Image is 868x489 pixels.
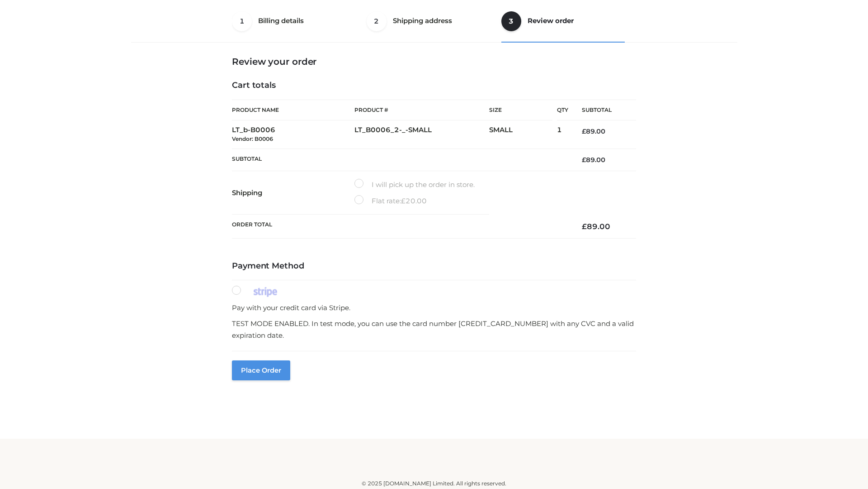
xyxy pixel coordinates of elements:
th: Qty [557,100,568,120]
h3: Review your order [232,56,636,67]
bdi: 89.00 [582,127,605,135]
th: Product Name [232,100,354,120]
th: Shipping [232,171,354,215]
td: 1 [557,120,568,149]
button: Place order [232,360,290,380]
span: £ [582,222,587,231]
h4: Cart totals [232,81,636,91]
div: © 2025 [DOMAIN_NAME] Limited. All rights reserved. [134,479,734,488]
span: £ [582,127,586,135]
th: Order Total [232,215,568,239]
p: Pay with your credit card via Stripe. [232,302,636,314]
bdi: 89.00 [582,156,605,164]
small: Vendor: B0006 [232,135,273,142]
td: SMALL [489,120,557,149]
th: Product # [354,100,489,120]
label: I will pick up the order in store. [354,179,475,191]
th: Size [489,100,552,120]
td: LT_B0006_2-_-SMALL [354,120,489,149]
label: Flat rate: [354,195,427,207]
p: TEST MODE ENABLED. In test mode, you can use the card number [CREDIT_CARD_NUMBER] with any CVC an... [232,318,636,341]
bdi: 20.00 [401,197,427,205]
span: £ [401,197,406,205]
td: LT_b-B0006 [232,120,354,149]
bdi: 89.00 [582,222,610,231]
th: Subtotal [232,149,568,171]
th: Subtotal [568,100,636,120]
span: £ [582,156,586,164]
h4: Payment Method [232,261,636,271]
